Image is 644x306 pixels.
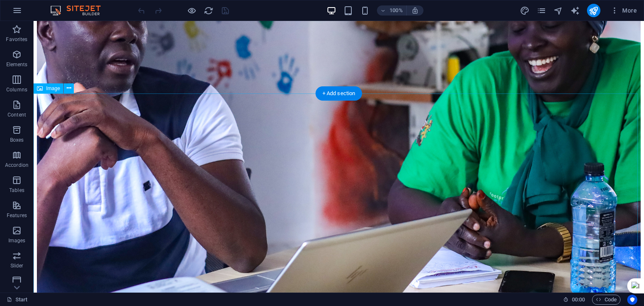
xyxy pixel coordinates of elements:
[316,86,362,101] div: + Add section
[553,6,563,16] i: Navigator
[377,5,407,16] button: 100%
[204,6,213,16] i: Reload page
[596,295,617,305] span: Code
[589,6,598,16] i: Publish
[587,4,600,17] button: publish
[6,61,28,68] p: Elements
[570,6,580,16] i: AI Writer
[607,4,640,17] button: More
[563,295,585,305] h6: Session time
[8,112,26,118] p: Content
[10,137,24,143] p: Boxes
[9,187,24,194] p: Tables
[8,237,26,244] p: Images
[537,5,547,16] button: pages
[187,5,197,16] button: Click here to leave preview mode and continue editing
[570,5,580,16] button: text_generator
[6,86,27,93] p: Columns
[7,295,28,305] a: Click to cancel selection. Double-click to open Pages
[520,6,530,16] i: Design (Ctrl+Alt+Y)
[537,6,546,16] i: Pages (Ctrl+Alt+S)
[6,36,27,43] p: Favorites
[203,5,213,16] button: reload
[390,5,403,16] h6: 100%
[627,295,637,305] button: Usercentrics
[572,295,585,305] span: 00 00
[46,86,60,91] span: Image
[10,262,23,269] p: Slider
[7,212,27,219] p: Features
[578,296,579,303] span: :
[411,7,419,14] i: On resize automatically adjust zoom level to fit chosen device.
[48,5,111,16] img: Editor Logo
[553,5,563,16] button: navigator
[520,5,530,16] button: design
[592,295,621,305] button: Code
[610,6,637,15] span: More
[5,162,29,169] p: Accordion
